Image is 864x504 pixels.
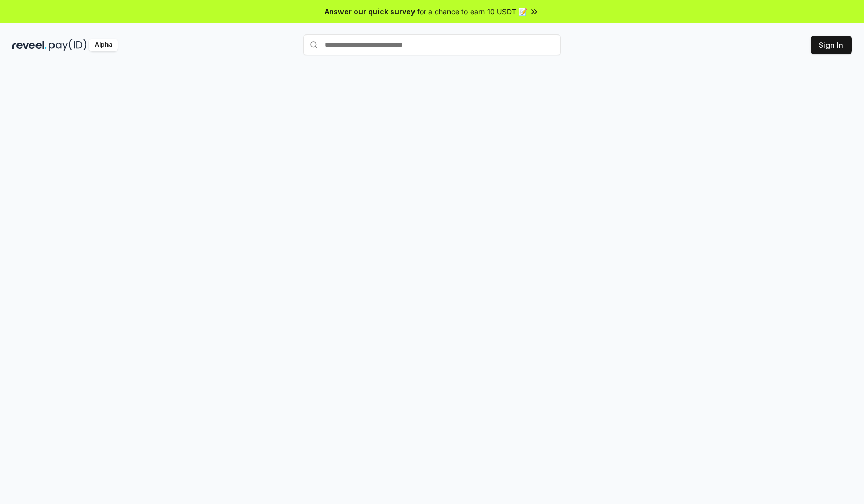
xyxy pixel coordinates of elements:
[325,6,415,17] span: Answer our quick survey
[49,39,87,51] img: pay_id
[811,36,852,54] button: Sign In
[12,39,47,51] img: reveel_dark
[417,6,527,17] span: for a chance to earn 10 USDT 📝
[89,39,118,51] div: Alpha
